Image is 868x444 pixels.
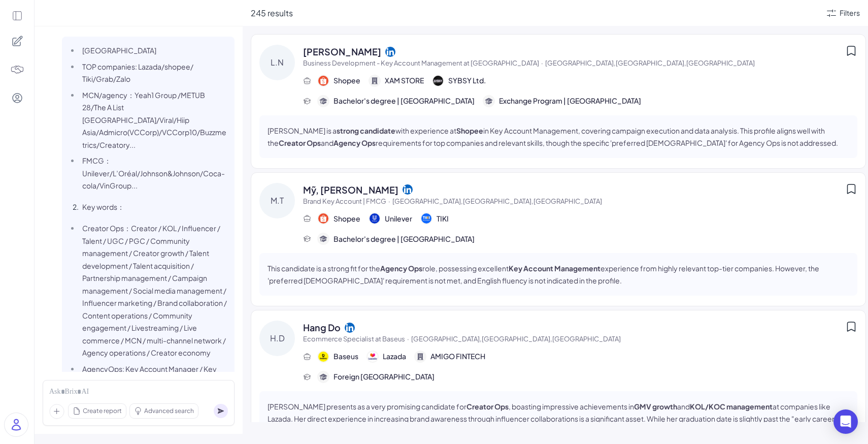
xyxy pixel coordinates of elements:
[80,89,228,151] li: MCN/agency：Yeah1 Group /METUB 28/The A List [GEOGRAPHIC_DATA]/Viral/Hiip Asia/Admicro(VCCorp)/VCC...
[303,45,381,58] span: [PERSON_NAME]
[303,197,386,205] span: Brand Key Account | FMCG
[80,222,228,359] li: Creator Ops：Creator / KOL / Influencer / Talent / UGC / PGC / Community management / Creator grow...
[333,351,358,362] span: Baseus
[5,413,28,436] img: user_logo.png
[259,45,295,80] div: L.N
[318,213,328,224] img: 公司logo
[268,400,849,437] p: [PERSON_NAME] presents as a very promising candidate for , boasting impressive achievements in an...
[448,75,486,86] span: SYBSY Ltd.
[268,124,849,149] p: [PERSON_NAME] is a with experience at in Key Account Management, covering campaign execution and ...
[80,201,228,213] li: Key words：
[303,321,341,334] span: Hang Do
[433,76,443,86] img: 公司logo
[80,44,228,57] li: [GEOGRAPHIC_DATA]
[333,234,475,244] span: Bachelor's degree | [GEOGRAPHIC_DATA]
[303,59,539,67] span: Business Development - Key Account Management at [GEOGRAPHIC_DATA]
[385,75,424,86] span: XAM STORE
[383,351,406,362] span: Lazada
[385,213,412,224] span: Unilever
[259,321,295,356] div: H.D
[388,197,390,205] span: ·
[499,96,641,106] span: Exchange Program | [GEOGRAPHIC_DATA]
[144,406,194,416] span: Advanced search
[80,154,228,192] li: FMCG：Unilever/L’Oréal/Johnson&Johnson/Coca-cola/VinGroup...
[279,138,321,147] strong: Creator Ops
[466,402,509,411] strong: Creator Ops
[407,335,409,343] span: ·
[690,402,773,411] strong: KOL/KOC management
[368,352,378,362] img: 公司logo
[333,371,435,382] span: Foreign [GEOGRAPHIC_DATA]
[456,126,483,135] strong: Shopee
[251,8,293,18] span: 245 results
[333,75,360,86] span: Shopee
[421,213,431,224] img: 公司logo
[392,197,602,205] span: [GEOGRAPHIC_DATA],[GEOGRAPHIC_DATA],[GEOGRAPHIC_DATA]
[437,213,449,224] span: TIKI
[333,96,475,106] span: Bachelor's degree | [GEOGRAPHIC_DATA]
[318,352,328,362] img: 公司logo
[318,76,328,86] img: 公司logo
[545,59,755,67] span: [GEOGRAPHIC_DATA],[GEOGRAPHIC_DATA],[GEOGRAPHIC_DATA]
[268,262,849,287] p: This candidate is a strong fit for the role, possessing excellent experience from highly relevant...
[833,409,858,434] div: Open Intercom Messenger
[541,59,543,67] span: ·
[411,335,621,343] span: [GEOGRAPHIC_DATA],[GEOGRAPHIC_DATA],[GEOGRAPHIC_DATA]
[333,138,376,147] strong: Agency Ops
[10,62,24,77] img: 4blF7nbYMBMHBwcHBwcHBwcHBwcHBwcHB4es+Bd0DLy0SdzEZwAAAABJRU5ErkJggg==
[333,213,360,224] span: Shopee
[259,183,295,218] div: M.T
[840,8,860,18] div: Filters
[303,335,405,343] span: Ecommerce Specialist at Baseus
[83,406,122,416] span: Create report
[303,183,398,197] span: Mỹ, [PERSON_NAME]
[509,264,600,273] strong: Key Account Management
[380,264,422,273] strong: Agency Ops
[430,351,485,362] span: AMIGO FINTECH
[370,213,380,224] img: 公司logo
[337,126,395,135] strong: strong candidate
[634,402,677,411] strong: GMV growth
[80,60,228,85] li: TOP companies: Lazada/shopee/ Tiki/Grab/Zalo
